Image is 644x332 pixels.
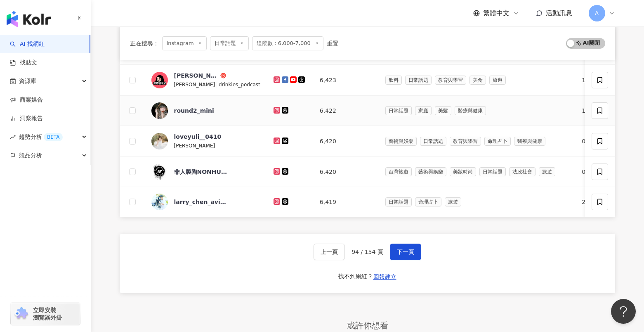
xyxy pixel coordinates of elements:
span: 活動訊息 [546,9,572,17]
span: 旅遊 [445,197,461,206]
img: KOL Avatar [151,72,168,88]
img: KOL Avatar [151,102,168,119]
span: 飲料 [385,76,402,85]
div: 1.59% [582,106,607,115]
button: 下一頁 [390,244,421,260]
div: 0.47% [582,167,607,176]
span: 醫療與健康 [455,106,486,115]
div: larry_chen_aviation [174,198,228,206]
img: KOL Avatar [151,133,168,149]
a: KOL Avatarloveyuli__0410[PERSON_NAME] [151,133,260,150]
a: searchAI 找網紅 [10,40,45,48]
div: 非人製陶NONHUMANMONSTER [174,168,228,176]
span: 美妝時尚 [450,167,476,176]
span: 日常話題 [420,137,446,146]
div: round2_mini [174,107,214,115]
span: 命理占卜 [415,197,441,206]
img: KOL Avatar [151,194,168,210]
span: 競品分析 [19,146,42,165]
span: 家庭 [415,106,432,115]
span: 立即安裝 瀏覽器外掛 [33,306,62,321]
span: 繁體中文 [483,9,510,18]
span: 下一頁 [397,249,414,255]
span: 藝術與娛樂 [385,137,417,146]
a: KOL Avatarround2_mini [151,102,260,119]
span: 趨勢分析 [19,128,63,146]
span: 日常話題 [385,197,412,206]
span: 教育與學習 [435,76,466,85]
img: KOL Avatar [151,164,168,180]
td: 6,423 [313,65,379,96]
a: chrome extension立即安裝 瀏覽器外掛 [11,303,80,325]
span: 命理占卜 [484,137,511,146]
div: BETA [44,133,63,141]
span: rise [10,134,16,140]
span: 美食 [469,76,486,85]
img: chrome extension [13,307,29,320]
span: 旅遊 [489,76,506,85]
span: 正在搜尋 ： [130,40,159,47]
a: 商案媒合 [10,96,43,104]
div: [PERSON_NAME] [174,71,219,80]
span: 法政社會 [509,167,535,176]
iframe: Help Scout Beacon - Open [611,299,636,324]
div: 重置 [327,40,338,47]
span: 教育與學習 [450,137,481,146]
a: KOL Avatarlarry_chen_aviation [151,194,260,210]
span: 旅遊 [539,167,555,176]
span: 日常話題 [405,76,432,85]
div: 找不到網紅？ [338,273,373,281]
td: 6,420 [313,126,379,157]
span: 台灣旅遊 [385,167,412,176]
span: [PERSON_NAME] [174,143,215,149]
button: 上一頁 [314,244,345,260]
span: 資源庫 [19,72,36,90]
span: 追蹤數：6,000-7,000 [252,36,323,50]
span: 上一頁 [321,249,338,255]
span: 藝術與娛樂 [415,167,446,176]
span: A [595,9,599,18]
a: 找貼文 [10,59,37,67]
a: 洞察報告 [10,114,43,123]
button: 回報建立 [373,270,397,283]
span: Instagram [162,36,207,50]
td: 6,422 [313,96,379,126]
span: 94 / 154 頁 [351,249,383,255]
span: 美髮 [435,106,451,115]
div: 0.84% [582,137,607,146]
span: [PERSON_NAME] [174,82,215,88]
span: 或許你想看 [339,319,396,332]
span: 醫療與健康 [514,137,545,146]
div: loveyuli__0410 [174,133,222,141]
div: 2.93% [582,197,607,206]
span: 日常話題 [385,106,412,115]
span: 回報建立 [373,273,396,280]
td: 6,420 [313,157,379,187]
span: | [215,81,219,88]
span: drinkies_podcast [219,82,260,88]
a: KOL Avatar非人製陶NONHUMANMONSTER [151,164,260,180]
span: 日常話題 [479,167,506,176]
span: 日常話題 [210,36,249,50]
td: 6,419 [313,187,379,217]
a: KOL Avatar[PERSON_NAME][PERSON_NAME]|drinkies_podcast [151,71,260,89]
div: 1.61% [582,76,607,85]
img: logo [7,11,51,27]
